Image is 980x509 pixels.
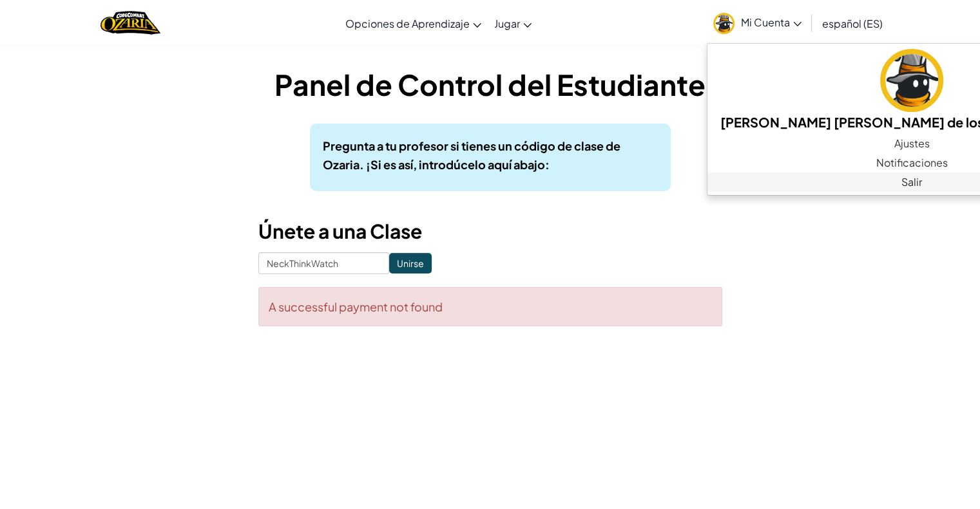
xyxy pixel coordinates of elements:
img: avatar [713,13,735,34]
span: Notificaciones [876,155,948,171]
a: Ozaria by CodeCombat logo [101,10,160,36]
input: Unirse [389,253,432,273]
div: A successful payment not found [258,287,722,326]
img: Home [101,10,160,36]
a: Mi Cuenta [707,3,808,43]
span: Jugar [494,17,520,30]
h3: Únete a una Clase [258,217,722,246]
a: Jugar [488,6,538,41]
input: <Enter Class Code> [258,252,389,274]
span: español (ES) [822,17,883,30]
a: español (ES) [816,6,889,41]
a: Opciones de Aprendizaje [339,6,488,41]
img: avatar [880,49,943,112]
h1: Panel de Control del Estudiante [258,64,722,104]
b: Pregunta a tu profesor si tienes un código de clase de Ozaria. ¡Si es así, introdúcelo aquí abajo: [323,138,620,172]
span: Opciones de Aprendizaje [345,17,470,30]
span: Mi Cuenta [741,15,802,29]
